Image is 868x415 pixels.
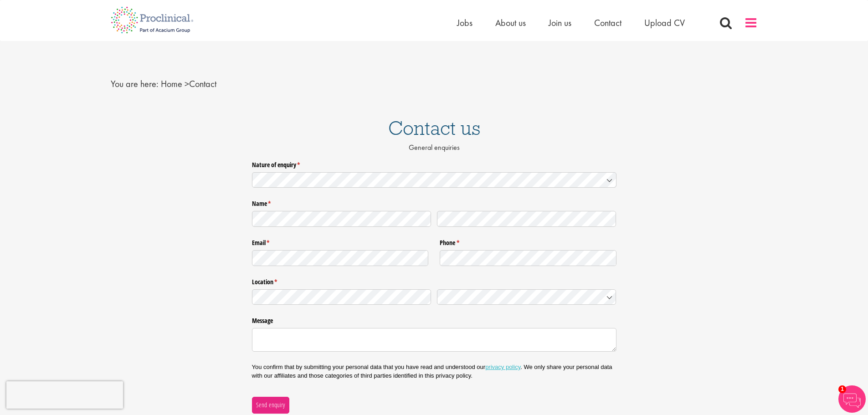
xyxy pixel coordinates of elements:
[252,313,616,325] label: Message
[252,211,431,227] input: First
[644,17,685,29] a: Upload CV
[495,17,526,29] a: About us
[252,363,616,379] p: You confirm that by submitting your personal data that you have read and understood our . We only...
[252,196,616,208] legend: Name
[252,397,289,413] button: Send enquiry
[457,17,473,29] a: Jobs
[549,17,571,29] a: Join us
[838,385,846,393] span: 1
[252,275,616,287] legend: Location
[485,364,520,370] a: privacy policy
[437,289,616,305] input: Country
[252,236,429,247] label: Email
[111,78,159,90] span: You are here:
[838,385,866,413] img: Chatbot
[161,78,182,90] a: breadcrumb link to Home
[256,400,285,410] span: Send enquiry
[252,289,431,305] input: State / Province / Region
[161,78,216,90] span: Contact
[252,157,616,169] label: Nature of enquiry
[594,17,621,29] a: Contact
[440,236,616,247] label: Phone
[437,211,616,227] input: Last
[185,78,189,90] span: >
[6,381,123,409] iframe: reCAPTCHA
